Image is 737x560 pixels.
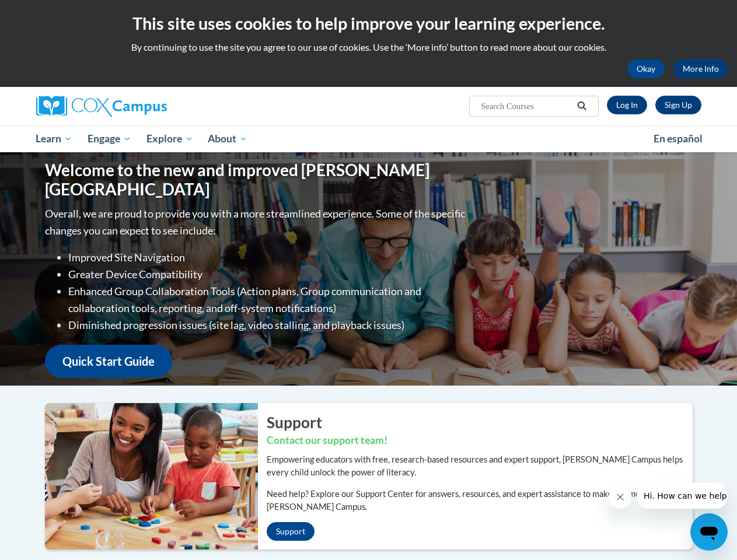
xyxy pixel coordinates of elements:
[267,522,315,541] a: Support
[45,205,468,239] p: Overall, we are proud to provide you with a more streamlined experience. Some of the specific cha...
[45,160,468,199] h1: Welcome to the new and improved [PERSON_NAME][GEOGRAPHIC_DATA]
[9,12,728,35] h2: This site uses cookies to help improve your learning experience.
[29,125,81,152] a: Learn
[208,132,247,146] span: About
[139,125,201,152] a: Explore
[68,249,468,266] li: Improved Site Navigation
[655,96,701,114] a: Register
[267,488,693,513] p: Need help? Explore our Support Center for answers, resources, and expert assistance to make the m...
[36,96,167,117] img: Cox Campus
[267,453,693,479] p: Empowering educators with free, research-based resources and expert support, [PERSON_NAME] Campus...
[9,41,728,54] p: By continuing to use the site you agree to our use of cookies. Use the ‘More info’ button to read...
[200,125,255,152] a: About
[88,132,131,146] span: Engage
[68,266,468,283] li: Greater Device Compatibility
[267,433,693,448] h3: Contact our support team!
[45,345,172,378] a: Quick Start Guide
[480,99,573,113] input: Search Courses
[146,132,193,146] span: Explore
[573,99,591,113] button: Search
[7,8,95,17] span: Hi. How can we help?
[607,96,647,114] a: Log In
[637,483,728,509] iframe: Message from company
[673,60,728,78] a: More Info
[36,132,72,146] span: Learn
[267,412,693,433] h2: Support
[80,125,139,152] a: Engage
[36,96,246,117] a: Cox Campus
[627,60,665,78] button: Okay
[68,317,468,334] li: Diminished progression issues (site lag, video stalling, and playback issues)
[27,125,710,152] div: Main menu
[654,132,703,145] span: En español
[609,485,632,509] iframe: Close message
[68,283,468,317] li: Enhanced Group Collaboration Tools (Action plans, Group communication and collaboration tools, re...
[36,403,258,549] img: ...
[646,127,710,151] a: En español
[690,513,728,551] iframe: Button to launch messaging window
